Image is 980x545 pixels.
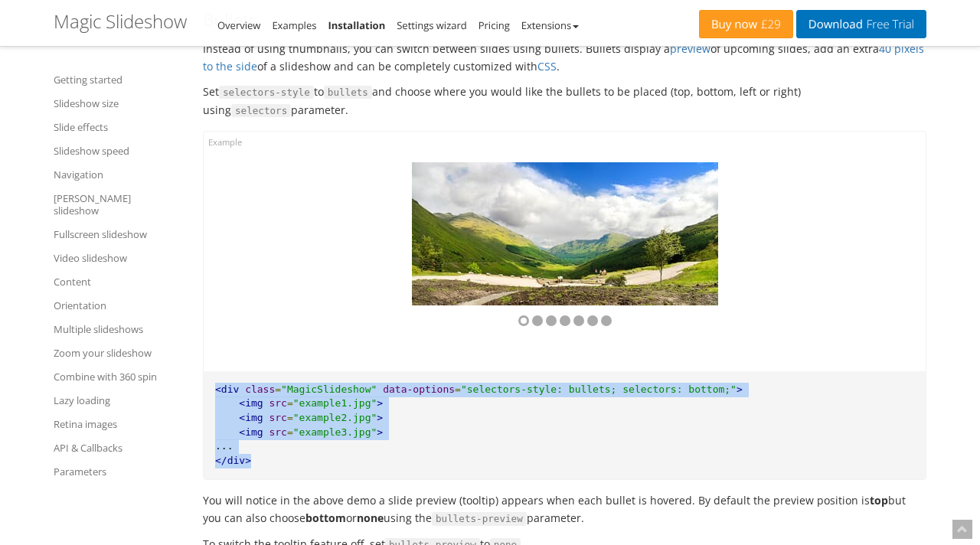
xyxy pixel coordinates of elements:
a: Getting started [54,70,184,89]
a: Lazy loading [54,391,184,410]
span: > [737,383,743,395]
span: ... [215,440,233,452]
span: "example3.jpg" [293,426,377,438]
span: src [269,397,286,409]
span: = [287,397,293,409]
a: Slide effects [54,118,184,136]
img: bullets slideshow javascript [412,162,718,305]
span: <img [239,412,263,423]
span: > [377,426,383,438]
span: > [377,397,383,409]
span: data-options [383,383,455,395]
a: Slideshow speed [54,142,184,160]
span: "selectors-style: bullets; selectors: bottom;" [461,383,737,395]
a: Overview [217,18,260,32]
a: Pricing [479,18,510,32]
a: CSS [537,59,557,73]
a: Examples [272,18,316,32]
a: Fullscreen slideshow [54,225,184,243]
a: Extensions [521,18,579,32]
span: bullets [324,86,372,100]
span: = [287,426,293,438]
span: = [275,383,281,395]
span: class [245,383,275,395]
a: API & Callbacks [54,439,184,457]
span: </div> [215,455,251,466]
a: Retina images [54,415,184,433]
span: = [455,383,461,395]
span: "example2.jpg" [293,412,377,423]
a: Parameters [54,462,184,481]
span: "MagicSlideshow" [281,383,377,395]
a: Multiple slideshows [54,320,184,338]
span: = [287,412,293,423]
span: bullets-preview [432,512,527,526]
a: preview [670,41,710,56]
a: DownloadFree Trial [796,10,926,38]
a: Content [54,272,184,291]
a: Combine with 360 spin [54,367,184,386]
h1: Magic Slideshow [54,11,187,31]
span: <div [215,383,239,395]
strong: top [870,493,888,507]
p: Set to and choose where you would like the bullets to be placed (top, bottom, left or right) usin... [203,83,926,119]
span: selectors-style [219,86,314,100]
a: Installation [328,18,385,32]
a: Video slideshow [54,249,184,267]
span: Free Trial [863,18,914,31]
a: Zoom your slideshow [54,344,184,362]
span: src [269,412,286,423]
a: Navigation [54,165,184,184]
a: Settings wizard [397,18,467,32]
span: <img [239,397,263,409]
span: > [377,412,383,423]
p: You will notice in the above demo a slide preview (tooltip) appears when each bullet is hovered. ... [203,491,926,527]
a: Orientation [54,296,184,315]
a: Buy now£29 [699,10,793,38]
a: 40 pixels to the side [203,41,924,73]
span: src [269,426,286,438]
strong: bottom [305,511,346,525]
span: <img [239,426,263,438]
strong: none [357,511,384,525]
span: selectors [231,104,291,118]
p: Instead of using thumbnails, you can switch between slides using bullets. Bullets display a of up... [203,40,926,75]
span: £29 [757,18,781,31]
a: Slideshow size [54,94,184,113]
span: "example1.jpg" [293,397,377,409]
a: [PERSON_NAME] slideshow [54,189,184,220]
